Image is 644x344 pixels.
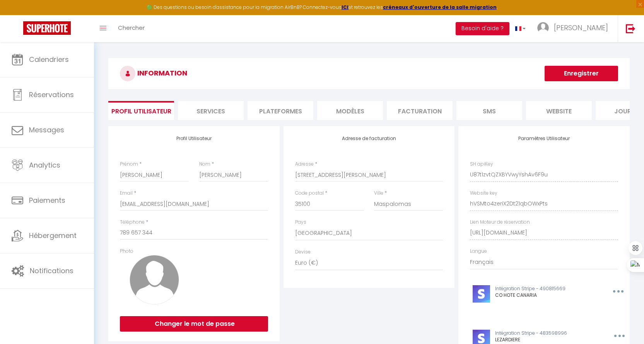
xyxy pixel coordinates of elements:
[317,101,383,120] li: MODÈLES
[23,21,71,35] img: Super Booking
[526,101,592,120] li: website
[29,160,60,170] span: Analytics
[120,136,268,141] h4: Profil Utilisateur
[108,58,630,89] h3: INFORMATION
[383,4,497,10] a: créneaux d'ouverture de la salle migration
[554,23,608,33] span: [PERSON_NAME]
[374,190,383,197] label: Ville
[470,190,497,197] label: Website key
[30,266,73,276] span: Notifications
[495,285,595,293] p: Intégration Stripe - 490815669
[29,90,74,99] span: Réservations
[120,219,145,226] label: Téléphone
[118,24,145,32] span: Chercher
[112,15,150,42] a: Chercher
[470,248,487,255] label: Langue
[295,136,443,141] h4: Adresse de facturation
[295,190,324,197] label: Code postal
[531,15,618,42] a: ... [PERSON_NAME]
[473,285,490,303] img: stripe-logo.jpeg
[470,136,618,141] h4: Paramètres Utilisateur
[295,161,314,168] label: Adresse
[456,22,509,35] button: Besoin d'aide ?
[295,219,306,226] label: Pays
[29,55,69,64] span: Calendriers
[29,195,65,205] span: Paiements
[470,161,493,168] label: SH apiKey
[130,255,179,305] img: avatar.png
[6,3,29,26] button: Ouvrir le widget de chat LiveChat
[342,4,348,10] a: ICI
[29,125,64,135] span: Messages
[120,316,268,332] button: Changer le mot de passe
[178,101,244,120] li: Services
[120,248,133,255] label: Photo
[495,336,520,343] span: LEZARDIERE
[295,248,311,256] label: Devise
[495,330,596,337] p: Intégration Stripe - 483598996
[29,231,77,240] span: Hébergement
[537,22,549,34] img: ...
[120,161,138,168] label: Prénom
[387,101,453,120] li: Facturation
[248,101,313,120] li: Plateformes
[120,190,133,197] label: Email
[495,292,537,298] span: CO HOTE CANARIA
[456,101,522,120] li: SMS
[545,66,618,81] button: Enregistrer
[108,101,174,120] li: Profil Utilisateur
[199,161,210,168] label: Nom
[470,219,530,226] label: Lien Moteur de réservation
[626,24,635,33] img: logout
